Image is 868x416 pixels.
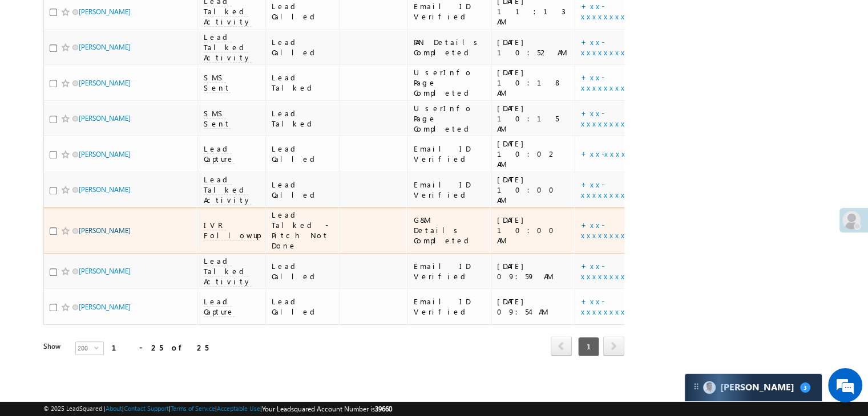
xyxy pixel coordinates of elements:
div: UserInfo Page Completed [413,103,486,134]
div: [DATE] 10:52 AM [497,37,570,58]
a: [PERSON_NAME] [79,303,131,311]
a: [PERSON_NAME] [79,267,131,275]
a: About [106,405,122,412]
span: next [603,336,624,356]
a: +xx-xxxxxxxx05 [581,220,642,240]
span: SMS Sent [204,108,231,129]
div: Email ID Verified [413,296,486,317]
div: [DATE] 10:02 AM [497,138,570,169]
span: Lead Talked Activity [204,174,252,205]
div: carter-dragCarter[PERSON_NAME]3 [684,373,822,402]
div: 1 - 25 of 25 [112,341,208,354]
a: [PERSON_NAME] [79,7,131,16]
span: SMS Sent [204,72,231,93]
div: [DATE] 10:00 AM [497,215,570,246]
div: [DATE] 10:18 AM [497,67,570,98]
span: prev [551,336,572,356]
div: Minimize live chat window [187,6,215,33]
div: Chat with us now [59,60,192,75]
div: [DATE] 10:15 AM [497,103,570,134]
div: Lead Talked [272,72,334,93]
a: Acceptable Use [217,405,260,412]
span: © 2025 LeadSquared | | | | | [43,403,392,414]
div: G&M Details Completed [413,215,486,246]
span: Lead Talked Activity [204,256,252,287]
a: +xx-xxxxxxxx54 [581,149,655,158]
span: Your Leadsquared Account Number is [262,405,392,413]
a: +xx-xxxxxxxx96 [581,108,636,128]
span: Lead Talked Activity [204,32,252,63]
a: +xx-xxxxxxxx62 [581,180,638,199]
div: [DATE] 09:59 AM [497,261,570,282]
div: Email ID Verified [413,261,486,282]
a: [PERSON_NAME] [79,185,131,194]
div: Email ID Verified [413,1,486,22]
div: [DATE] 09:54 AM [497,296,570,317]
div: UserInfo Page Completed [413,67,486,98]
div: Lead Called [272,296,334,317]
div: Lead Called [272,37,334,58]
span: Lead Capture [204,144,235,164]
a: [PERSON_NAME] [79,114,131,123]
div: Lead Talked [272,108,334,129]
a: [PERSON_NAME] [79,43,131,51]
span: IVR Followup [204,220,260,240]
a: [PERSON_NAME] [79,150,131,158]
span: 39660 [375,405,392,413]
div: Lead Called [272,144,334,164]
div: Lead Talked - Pitch Not Done [272,210,334,251]
a: +xx-xxxxxxxx02 [581,296,647,316]
a: Terms of Service [171,405,215,412]
a: [PERSON_NAME] [79,79,131,87]
span: 200 [76,342,94,354]
a: prev [551,337,572,356]
a: +xx-xxxxxxxx24 [581,261,636,281]
div: Lead Called [272,1,334,22]
div: [DATE] 10:00 AM [497,174,570,205]
div: Lead Called [272,261,334,282]
div: Lead Called [272,180,334,200]
span: 1 [578,337,599,356]
a: +xx-xxxxxxxx75 [581,72,635,92]
a: +xx-xxxxxxxx87 [581,37,638,57]
div: Email ID Verified [413,180,486,200]
span: select [94,345,103,350]
span: Lead Capture [204,296,235,317]
img: carter-drag [692,382,701,391]
a: next [603,337,624,356]
a: Contact Support [124,405,169,412]
a: +xx-xxxxxxxx96 [581,1,636,21]
span: 3 [800,382,810,393]
em: Start Chat [155,327,207,342]
div: Show [43,341,66,352]
img: d_60004797649_company_0_60004797649 [19,60,48,75]
textarea: Type your message and hit 'Enter' [15,105,208,317]
div: Email ID Verified [413,144,486,164]
div: PAN Details Completed [413,37,486,58]
a: [PERSON_NAME] [79,226,131,235]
